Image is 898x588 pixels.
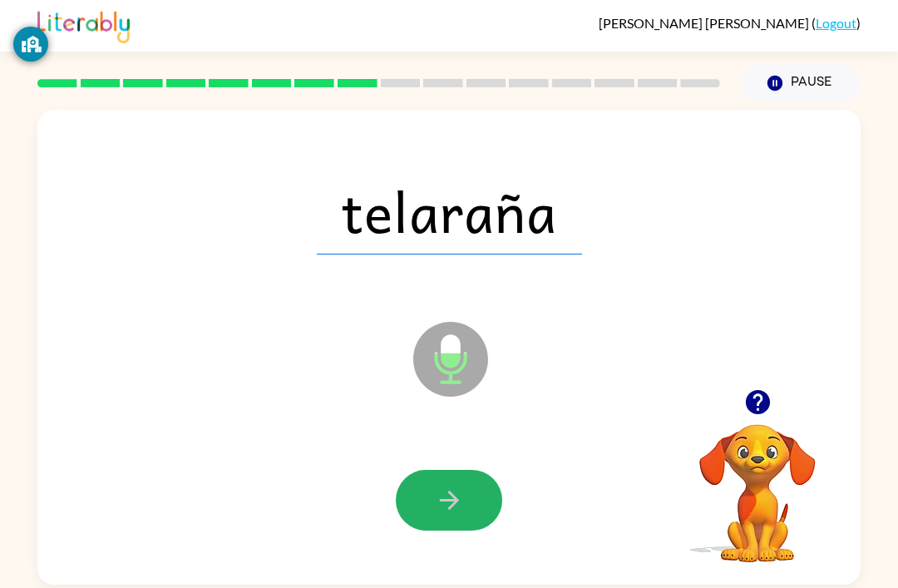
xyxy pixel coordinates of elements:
[37,7,130,43] img: Literably
[740,64,861,102] button: Pause
[317,168,582,254] span: telaraña
[674,398,841,565] video: Your browser must support playing .mp4 files to use Literably. Please try using another browser.
[816,15,856,31] a: Logout
[599,15,812,31] span: [PERSON_NAME] [PERSON_NAME]
[13,27,48,62] button: GoGuardian Privacy Information
[599,15,861,31] div: ( )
